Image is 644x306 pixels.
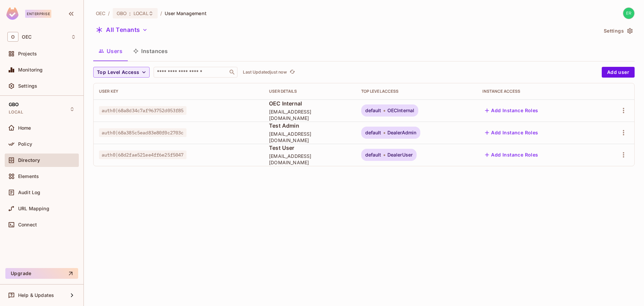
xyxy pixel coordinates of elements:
[288,68,296,76] button: refresh
[482,105,541,116] button: Add Instance Roles
[18,83,37,89] span: Settings
[365,108,381,113] span: default
[18,67,43,73] span: Monitoring
[387,108,415,113] span: OECInternal
[269,153,350,166] span: [EMAIL_ADDRESS][DOMAIN_NAME]
[18,174,39,179] span: Elements
[99,106,186,115] span: auth0|68a8d34c7af963752d053f85
[108,10,110,16] li: /
[128,43,173,59] button: Instances
[602,67,635,78] button: Add user
[361,89,472,94] div: Top Level Access
[365,130,381,135] span: default
[482,127,541,138] button: Add Instance Roles
[269,89,350,94] div: User Details
[365,152,381,158] span: default
[6,7,18,20] img: SReyMgAAAABJRU5ErkJggg==
[93,67,150,78] button: Top Level Access
[93,43,128,59] button: Users
[18,158,40,163] span: Directory
[269,131,350,143] span: [EMAIL_ADDRESS][DOMAIN_NAME]
[18,141,32,147] span: Policy
[287,68,296,76] span: Click to refresh data
[601,26,635,36] button: Settings
[269,100,350,107] span: OEC Internal
[93,25,150,35] button: All Tenants
[117,10,126,16] span: GBO
[482,89,592,94] div: Instance Access
[18,293,54,298] span: Help & Updates
[9,110,23,115] span: LOCAL
[387,130,417,135] span: DealerAdmin
[623,8,634,19] img: erik.fernandez@oeconnection.com
[99,128,186,137] span: auth0|68a385c5ead83e80f0c2703c
[18,51,37,56] span: Projects
[133,10,148,16] span: LOCAL
[18,206,49,211] span: URL Mapping
[269,144,350,151] span: Test User
[243,70,287,75] p: Last Updated just now
[18,222,37,227] span: Connect
[160,10,162,16] li: /
[99,150,186,159] span: auth0|68d2fae521ee4ff6e25f5047
[7,32,18,42] span: O
[97,68,139,77] span: Top Level Access
[18,190,40,195] span: Audit Log
[9,102,19,107] span: GBO
[129,11,131,16] span: :
[22,34,32,40] span: Workspace: OEC
[165,10,207,16] span: User Management
[18,125,31,131] span: Home
[387,152,413,158] span: DealerUser
[269,108,350,121] span: [EMAIL_ADDRESS][DOMAIN_NAME]
[5,268,78,279] button: Upgrade
[99,89,258,94] div: User Key
[25,10,51,18] div: Enterprise
[96,10,105,16] span: the active workspace
[289,69,295,76] span: refresh
[269,122,350,129] span: Test Admin
[482,149,541,160] button: Add Instance Roles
